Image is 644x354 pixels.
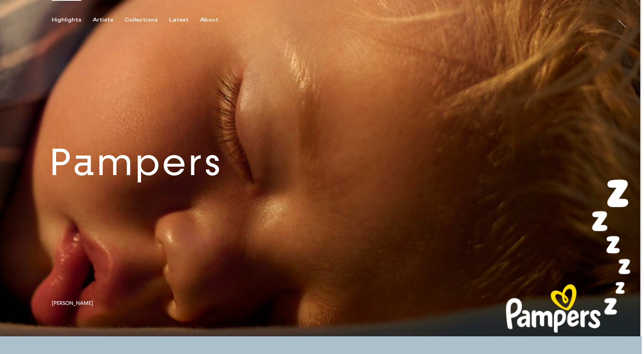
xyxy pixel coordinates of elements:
div: Latest [169,17,189,23]
button: Artists [93,17,125,23]
div: About [200,17,219,23]
div: Artists [93,17,113,23]
div: Collections [125,17,158,23]
button: Latest [169,17,200,23]
button: About [200,17,230,23]
div: Highlights [52,17,81,23]
button: Collections [125,17,169,23]
button: Highlights [52,17,93,23]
